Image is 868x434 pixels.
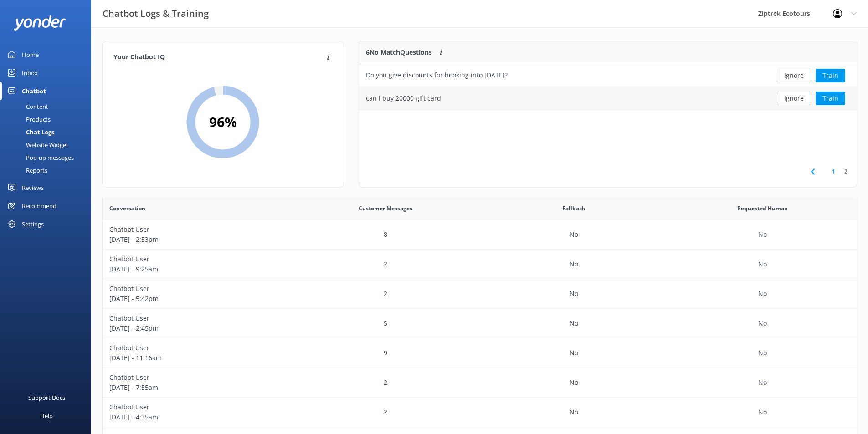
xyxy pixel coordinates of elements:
[103,398,857,427] div: row
[562,204,585,213] span: Fallback
[109,353,284,363] p: [DATE] - 11:16am
[103,368,857,398] div: row
[816,69,845,82] button: Train
[5,100,48,113] div: Content
[366,47,432,57] p: 6 No Match Questions
[28,388,65,407] div: Support Docs
[384,407,387,417] p: 2
[109,402,284,412] p: Chatbot User
[103,338,857,368] div: row
[570,230,578,240] p: No
[109,225,284,235] p: Chatbot User
[103,220,857,250] div: row
[570,348,578,358] p: No
[109,294,284,304] p: [DATE] - 5:42pm
[5,164,47,177] div: Reports
[5,164,91,177] a: Reports
[758,348,767,358] p: No
[359,204,412,213] span: Customer Messages
[5,138,91,151] a: Website Widget
[570,318,578,328] p: No
[103,6,209,21] h3: Chatbot Logs & Training
[758,318,767,328] p: No
[840,167,852,176] a: 2
[366,93,441,103] div: can i buy 20000 gift card
[103,309,857,338] div: row
[758,378,767,388] p: No
[570,378,578,388] p: No
[22,197,56,215] div: Recommend
[777,92,811,105] button: Ignore
[758,230,767,240] p: No
[14,15,66,31] img: yonder-white-logo.png
[737,204,788,213] span: Requested Human
[5,126,91,138] a: Chat Logs
[570,289,578,299] p: No
[359,87,857,110] div: row
[359,64,857,87] div: row
[758,407,767,417] p: No
[359,64,857,110] div: grid
[5,113,91,126] a: Products
[109,383,284,393] p: [DATE] - 7:55am
[109,412,284,422] p: [DATE] - 4:35am
[103,279,857,309] div: row
[816,92,845,105] button: Train
[22,82,46,100] div: Chatbot
[827,167,840,176] a: 1
[384,289,387,299] p: 2
[384,259,387,269] p: 2
[384,378,387,388] p: 2
[22,64,38,82] div: Inbox
[40,407,53,425] div: Help
[384,348,387,358] p: 9
[5,113,51,126] div: Products
[5,151,91,164] a: Pop-up messages
[758,259,767,269] p: No
[109,313,284,323] p: Chatbot User
[113,52,324,62] h4: Your Chatbot IQ
[777,69,811,82] button: Ignore
[758,289,767,299] p: No
[109,323,284,333] p: [DATE] - 2:45pm
[570,407,578,417] p: No
[103,250,857,279] div: row
[366,70,508,80] div: Do you give discounts for booking into [DATE]?
[5,100,91,113] a: Content
[209,111,237,133] h2: 96 %
[109,204,145,213] span: Conversation
[109,343,284,353] p: Chatbot User
[109,254,284,264] p: Chatbot User
[109,264,284,274] p: [DATE] - 9:25am
[384,230,387,240] p: 8
[109,235,284,245] p: [DATE] - 2:53pm
[109,284,284,294] p: Chatbot User
[5,151,74,164] div: Pop-up messages
[22,46,39,64] div: Home
[570,259,578,269] p: No
[5,138,68,151] div: Website Widget
[22,215,44,233] div: Settings
[22,179,44,197] div: Reviews
[109,373,284,383] p: Chatbot User
[5,126,54,138] div: Chat Logs
[384,318,387,328] p: 5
